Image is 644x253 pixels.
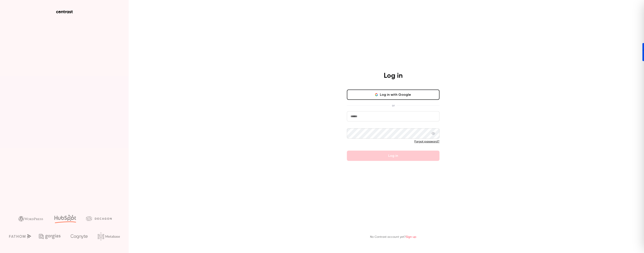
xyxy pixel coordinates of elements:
[384,72,403,80] h4: Log in
[406,235,416,238] a: Sign up
[414,140,439,143] a: Forgot password?
[86,216,112,221] img: decagon
[347,90,439,100] button: Log in with Google
[370,235,416,239] p: No Contrast account yet?
[390,103,397,108] span: or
